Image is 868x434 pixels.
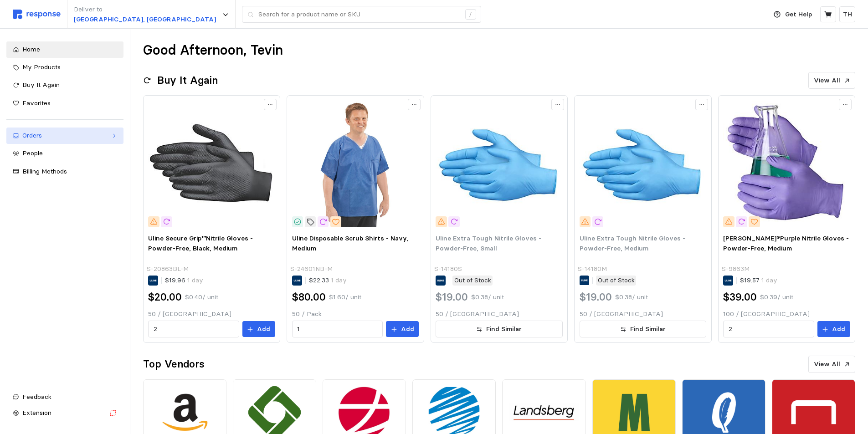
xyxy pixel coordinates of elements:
p: View All [814,359,840,369]
p: View All [814,76,840,86]
input: Qty [297,321,377,337]
span: Feedback [22,393,51,401]
div: Orders [22,131,108,141]
span: My Products [22,63,61,71]
img: S-14180S [436,101,562,227]
button: View All [808,356,855,373]
p: S-20863BL-M [147,264,189,274]
span: Uline Extra Tough Nitrile Gloves - Powder-Free, Small [436,234,541,252]
a: People [6,145,123,162]
h1: Good Afternoon, Tevin [143,41,283,59]
span: [PERSON_NAME]®Purple Nitrile Gloves - Powder-Free, Medium [723,234,849,252]
a: Billing Methods [6,163,123,180]
span: Uline Extra Tough Nitrile Gloves - Powder-Free, Medium [580,234,685,252]
h2: $19.00 [580,290,612,304]
button: Find Similar [580,321,706,338]
p: Find Similar [630,324,666,334]
span: People [22,149,43,157]
a: Orders [6,128,123,144]
img: S-20863BL-M [148,101,275,227]
span: 1 day [185,276,203,284]
img: S-9863M [723,101,850,227]
p: S-14180S [434,264,462,274]
p: $0.38 / unit [471,292,504,302]
input: Search for a product name or SKU [258,6,460,23]
h2: Buy It Again [157,73,218,87]
p: 50 / [GEOGRAPHIC_DATA] [580,309,706,319]
p: Add [257,324,270,334]
p: S-9863M [722,264,750,274]
img: S-24601NB-M [292,101,419,227]
p: 50 / [GEOGRAPHIC_DATA] [436,309,562,319]
span: Home [22,45,40,53]
button: Add [817,321,850,337]
img: S-14180M [580,101,706,227]
p: $0.40 / unit [185,292,218,302]
button: View All [808,72,855,89]
p: $0.38 / unit [615,292,648,302]
p: Get Help [785,10,812,20]
button: Extension [6,405,123,421]
p: Find Similar [486,324,522,334]
p: 50 / Pack [292,309,419,319]
a: Buy It Again [6,77,123,93]
span: Buy It Again [22,81,60,89]
a: Home [6,41,123,58]
span: 1 day [329,276,347,284]
span: Billing Methods [22,167,67,175]
p: Add [832,324,845,334]
div: / [465,9,476,20]
button: Add [386,321,419,337]
a: Favorites [6,95,123,112]
span: Favorites [22,99,51,107]
h2: $39.00 [723,290,757,304]
h2: $19.00 [436,290,468,304]
button: Get Help [768,6,817,23]
span: Extension [22,408,51,417]
p: $19.96 [165,276,203,286]
p: S-14180M [578,264,607,274]
h2: $20.00 [148,290,182,304]
p: $0.39 / unit [760,292,793,302]
p: $1.60 / unit [329,292,361,302]
p: Add [401,324,414,334]
p: 100 / [GEOGRAPHIC_DATA] [723,309,850,319]
span: Uline Secure Grip™Nitrile Gloves - Powder-Free, Black, Medium [148,234,253,252]
p: [GEOGRAPHIC_DATA], [GEOGRAPHIC_DATA] [74,15,216,25]
button: Find Similar [436,321,562,338]
p: Out of Stock [598,276,635,286]
a: My Products [6,59,123,76]
button: Feedback [6,389,123,405]
h2: Top Vendors [143,357,205,371]
button: Add [242,321,275,337]
p: 50 / [GEOGRAPHIC_DATA] [148,309,275,319]
p: $22.33 [309,276,347,286]
h2: $80.00 [292,290,326,304]
span: Uline Disposable Scrub Shirts - Navy, Medium [292,234,408,252]
p: Deliver to [74,5,216,15]
span: 1 day [760,276,777,284]
p: $19.57 [740,276,777,286]
input: Qty [154,321,234,337]
p: Out of Stock [454,276,491,286]
button: TH [839,6,855,22]
p: TH [843,10,852,20]
img: svg%3e [13,10,61,19]
input: Qty [729,321,809,337]
p: S-24601NB-M [290,264,333,274]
